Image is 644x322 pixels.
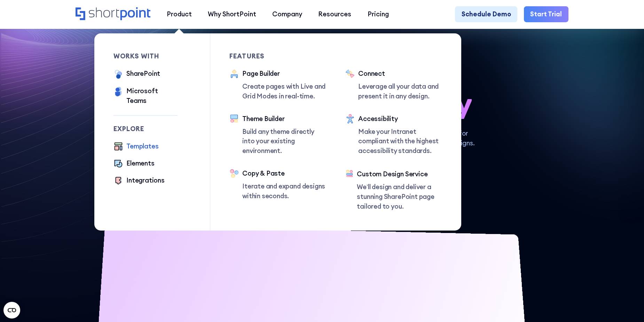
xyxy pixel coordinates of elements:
[242,127,326,156] p: Build any theme directly into your existing environment.
[358,69,442,79] div: Connect
[242,182,326,201] p: Iterate and expand designs within seconds.
[167,9,192,19] div: Product
[126,86,178,106] div: Microsoft Teams
[113,53,178,59] div: works with
[360,6,397,22] a: Pricing
[345,69,442,101] a: ConnectLeverage all your data and present it in any design.
[76,55,568,119] h1: SharePoint Design has never been
[229,69,326,101] a: Page BuilderCreate pages with Live and Grid Modes in real-time.
[242,82,326,101] p: Create pages with Live and Grid Modes in real-time.
[242,69,326,79] div: Page Builder
[229,169,326,201] a: Copy & PasteIterate and expand designs within seconds.
[113,159,155,169] a: Elements
[113,69,160,80] a: SharePoint
[242,169,326,178] div: Copy & Paste
[519,241,644,322] iframe: Chat Widget
[372,87,472,119] span: so easy
[357,169,442,179] div: Custom Design Service
[455,6,517,22] a: Schedule Demo
[208,9,256,19] div: Why ShortPoint
[126,159,155,168] div: Elements
[113,142,158,152] a: Templates
[318,9,351,19] div: Resources
[345,169,442,211] a: Custom Design ServiceWe’ll design and deliver a stunning SharePoint page tailored to you.
[229,114,326,156] a: Theme BuilderBuild any theme directly into your existing environment.
[272,9,302,19] div: Company
[113,176,165,186] a: Integrations
[358,82,442,101] p: Leverage all your data and present it in any design.
[264,6,310,22] a: Company
[126,142,158,151] div: Templates
[358,127,442,156] p: Make your Intranet compliant with the highest accessibility standards.
[310,6,359,22] a: Resources
[368,9,389,19] div: Pricing
[113,86,178,106] a: Microsoft Teams
[3,302,20,319] button: Open CMP widget
[345,114,442,157] a: AccessibilityMake your Intranet compliant with the highest accessibility standards.
[229,53,326,59] div: Features
[159,6,200,22] a: Product
[113,126,178,132] div: Explore
[126,69,160,79] div: SharePoint
[126,176,165,185] div: Integrations
[524,6,568,22] a: Start Trial
[200,6,264,22] a: Why ShortPoint
[242,114,326,124] div: Theme Builder
[76,7,150,21] a: Home
[357,182,442,211] p: We’ll design and deliver a stunning SharePoint page tailored to you.
[358,114,442,124] div: Accessibility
